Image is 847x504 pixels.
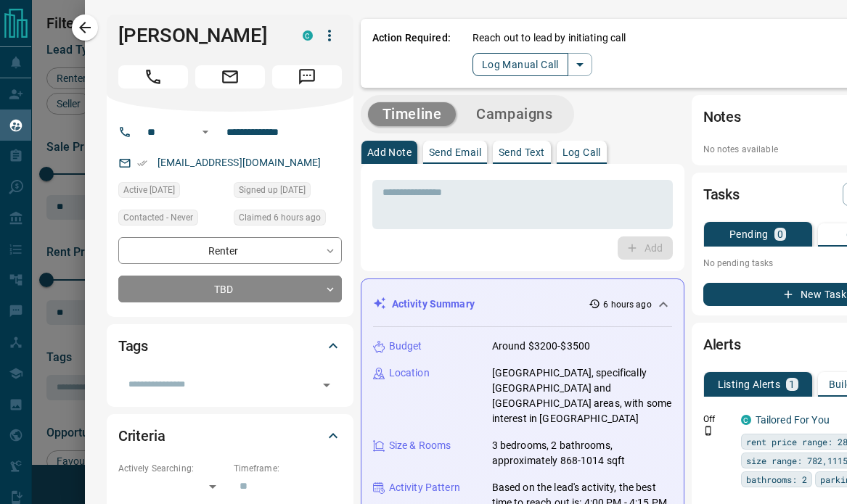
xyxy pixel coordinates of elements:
h1: [PERSON_NAME] [118,24,281,47]
p: Pending [729,229,769,239]
div: Tue Sep 16 2025 [234,210,342,230]
div: condos.ca [741,415,751,425]
p: Log Call [562,147,601,157]
p: Size & Rooms [389,438,451,453]
div: Criteria [118,418,342,453]
p: Reach out to lead by initiating call [472,30,626,46]
p: Around $3200-$3500 [492,339,590,354]
p: 0 [777,229,783,239]
div: TBD [118,276,342,302]
p: Budget [389,339,422,354]
svg: Push Notification Only [703,426,713,436]
button: Campaigns [462,102,567,126]
div: Mon Sep 15 2025 [234,182,342,202]
p: 1 [789,379,795,389]
a: Tailored For You [756,414,830,426]
button: Open [197,123,214,141]
p: Send Text [499,147,545,157]
h2: Notes [703,105,741,128]
div: split button [472,53,592,76]
span: Claimed 6 hours ago [239,210,321,225]
h2: Tasks [703,183,740,206]
p: Timeframe: [234,462,342,475]
div: Activity Summary6 hours ago [373,291,672,318]
a: [EMAIL_ADDRESS][DOMAIN_NAME] [157,157,322,168]
button: Open [316,375,337,395]
p: [GEOGRAPHIC_DATA], specifically [GEOGRAPHIC_DATA] and [GEOGRAPHIC_DATA] areas, with some interest... [492,365,672,426]
p: Activity Pattern [389,480,460,495]
button: Log Manual Call [472,53,568,76]
p: 6 hours ago [603,298,651,311]
div: Tags [118,329,342,363]
h2: Alerts [703,333,741,356]
span: Call [118,65,188,88]
p: Activity Summary [392,297,475,312]
span: bathrooms: 2 [746,472,807,487]
div: Renter [118,237,342,264]
p: Add Note [367,147,412,157]
svg: Email Verified [137,158,147,168]
span: Message [272,65,342,88]
span: Active [DATE] [123,183,175,197]
div: Mon Sep 15 2025 [118,182,226,202]
p: Location [389,365,430,381]
p: Listing Alerts [718,379,781,389]
div: condos.ca [303,30,313,41]
h2: Criteria [118,424,165,447]
p: Action Required: [372,30,451,76]
span: Contacted - Never [123,210,193,225]
span: Email [195,65,265,88]
h2: Tags [118,334,148,358]
p: Send Email [429,147,481,157]
p: 3 bedrooms, 2 bathrooms, approximately 868-1014 sqft [492,438,672,468]
button: Timeline [368,102,457,126]
p: Off [703,413,732,426]
span: Signed up [DATE] [239,183,306,197]
p: Actively Searching: [118,462,226,475]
